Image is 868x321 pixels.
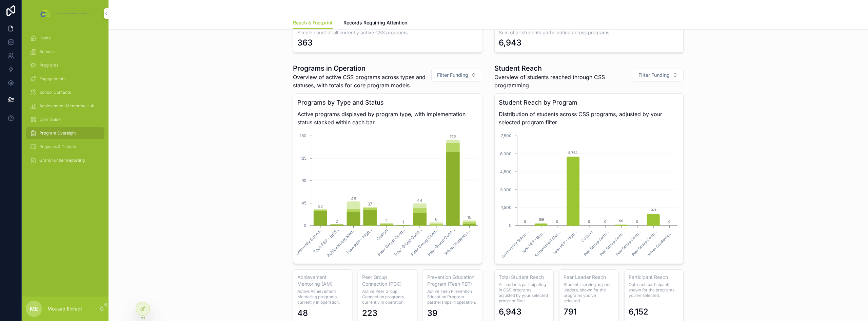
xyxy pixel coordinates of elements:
[297,129,478,260] div: chart
[26,73,104,85] a: Engagements
[402,219,404,225] tspan: 1
[293,17,333,30] a: Reach & Footprint
[368,201,372,207] tspan: 37
[26,113,104,126] a: User Guide
[619,219,623,223] text: 59
[499,29,679,36] h3: Sum of all students participating across programs.
[30,305,38,313] span: ME
[301,200,307,206] tspan: 45
[39,144,76,149] span: Requests & Tickets
[293,73,431,89] span: Overview of active CSS programs across types and statuses, with totals for core program models.
[556,219,558,224] text: 0
[500,187,512,192] tspan: 3,000
[450,134,456,139] tspan: 172
[499,37,521,48] div: 6,943
[362,289,413,305] span: Active Peer Group Connection programs currently in operation.
[39,158,85,163] span: Grant/Funder Reporting
[410,228,439,257] tspan: Peer Group Conn...
[26,59,104,71] a: Programs
[297,110,478,126] span: Active programs displayed by program type, with implementation status stacked within each bar.
[499,129,679,260] div: chart
[385,218,388,223] tspan: 4
[499,274,549,281] h3: Total Student Reach
[26,100,104,112] a: Achievement Mentoring Hub
[427,308,437,319] div: 39
[39,63,58,68] span: Programs
[39,49,55,54] span: Schools
[564,306,577,317] div: 791
[26,141,104,153] a: Requests & Tickets
[500,151,512,156] tspan: 6,000
[26,46,104,58] a: Schools
[501,205,512,210] tspan: 1,500
[297,308,308,319] div: 48
[375,228,390,242] tspan: Custom
[427,274,478,287] h3: Prevention Education Program (Teen PEP)
[598,230,626,257] text: Peer Group Conn...
[39,76,65,82] span: Engagements
[427,289,478,305] span: Active Teen Prevention Education Program partnerships in operation.
[638,72,670,78] span: Filter Funding
[293,64,431,73] h1: Programs in Operation
[297,289,348,305] span: Active Achievement Mentoring programs currently in operation.
[301,178,307,183] tspan: 90
[521,230,546,255] text: Teen PEP - Brid...
[318,204,323,209] tspan: 32
[629,306,648,317] div: 6,152
[500,169,512,174] tspan: 4,500
[435,217,437,222] tspan: 6
[39,90,71,95] span: School Contacts
[615,230,642,257] text: Peer Group Conn...
[326,228,356,258] tspan: Achievement Men...
[26,127,104,139] a: Program Oversight
[39,35,51,41] span: Home
[304,223,307,228] tspan: 0
[583,230,610,257] text: Peer Group Conn...
[417,198,422,203] tspan: 44
[393,228,422,257] tspan: Peer Group Conn...
[633,69,684,82] button: Select Button
[437,72,468,78] span: Filter Funding
[500,230,530,259] text: Community Schoo...
[647,230,674,257] text: When Students L...
[499,282,549,304] span: All students participating in CSS programs, adjusted by your selected program filter.
[499,306,521,317] div: 6,943
[629,274,679,281] h3: Participant Reach
[564,274,614,281] h3: Peer Leader Reach
[431,69,482,82] button: Select Button
[467,215,472,220] tspan: 10
[362,308,377,319] div: 223
[636,219,638,224] text: 0
[39,8,91,19] img: App logo
[297,29,478,36] h3: Simple count of all currently active CSS programs.
[668,219,670,224] text: 0
[494,64,629,73] h1: Student Reach
[351,196,356,201] tspan: 48
[47,305,82,312] p: Mousab Elrifadi
[336,219,338,224] tspan: 2
[39,103,94,109] span: Achievement Mentoring Hub
[297,98,478,107] h3: Programs by Type and Status
[292,228,323,258] tspan: Community Schoo...
[538,217,544,221] text: 159
[443,228,472,256] tspan: When Students L...
[26,86,104,99] a: School Contacts
[39,130,76,136] span: Program Oversight
[564,282,614,304] span: Students serving as peer leaders, shown for the programs you’ve selected.
[651,208,656,212] text: 971
[300,133,307,138] tspan: 180
[26,32,104,44] a: Home
[533,230,561,258] text: Achievement Men...
[631,230,658,257] text: Peer Group Conn...
[343,17,407,30] a: Records Requiring Attention
[22,27,108,175] div: scrollable content
[313,228,340,255] tspan: Teen PEP - Brid...
[293,19,333,26] span: Reach & Footprint
[580,230,594,243] text: Custom
[588,219,590,224] text: 0
[552,230,578,255] text: Teen PEP - High...
[377,228,406,257] tspan: Peer Group Conn...
[494,73,629,89] span: Overview of students reached through CSS programming.
[499,110,679,126] span: Distribution of students across CSS programs, adjusted by your selected program filter.
[509,223,512,228] tspan: 0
